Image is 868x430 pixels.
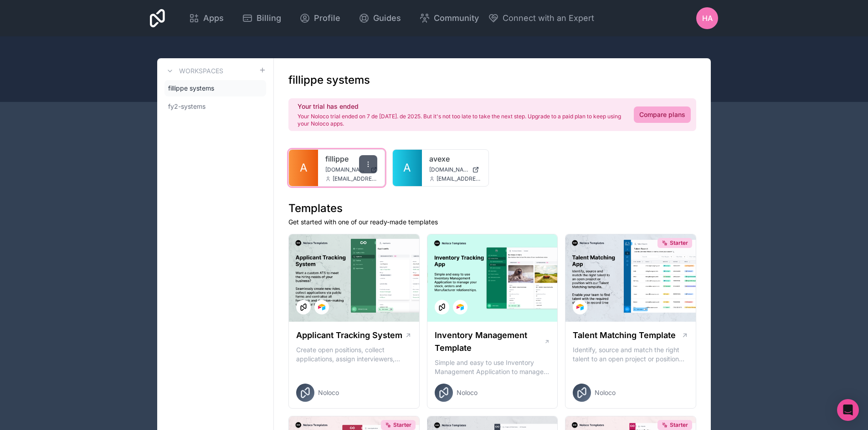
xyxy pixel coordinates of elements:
[429,166,481,173] a: [DOMAIN_NAME]
[164,80,266,96] a: fillippe systems
[435,329,544,354] h1: Inventory Management Template
[670,421,688,429] span: Starter
[412,8,486,28] a: Community
[164,98,266,115] a: fy2-systems
[288,201,696,216] h1: Templates
[573,345,688,364] p: Identify, source and match the right talent to an open project or position with our Talent Matchi...
[296,345,412,364] p: Create open positions, collect applications, assign interviewers, centralise candidate feedback a...
[168,84,214,93] span: fillippe systems
[318,304,325,311] img: Airtable Logo
[503,12,594,25] span: Connect with an Expert
[314,12,340,25] span: Profile
[318,388,339,397] span: Noloco
[235,8,288,28] a: Billing
[429,153,481,164] a: avexe
[333,175,377,182] span: [EMAIL_ADDRESS][DOMAIN_NAME]
[435,358,550,376] p: Simple and easy to use Inventory Management Application to manage your stock, orders and Manufact...
[670,239,688,247] span: Starter
[179,66,223,76] h3: Workspaces
[292,8,348,28] a: Profile
[837,399,859,421] div: Open Intercom Messenger
[181,8,231,28] a: Apps
[393,150,422,186] a: A
[298,102,623,111] h2: Your trial has ended
[164,66,223,76] a: Workspaces
[403,161,411,175] span: A
[296,329,402,342] h1: Applicant Tracking System
[325,166,377,173] a: [DOMAIN_NAME]
[288,218,696,227] p: Get started with one of our ready-made templates
[429,166,468,173] span: [DOMAIN_NAME]
[168,102,205,111] span: fy2-systems
[325,153,377,164] a: fillippe
[457,304,464,311] img: Airtable Logo
[351,8,408,28] a: Guides
[702,13,713,24] span: HA
[373,12,401,25] span: Guides
[393,421,411,429] span: Starter
[576,304,584,311] img: Airtable Logo
[573,329,676,342] h1: Talent Matching Template
[298,113,623,127] p: Your Noloco trial ended on 7 de [DATE]. de 2025. But it's not too late to take the next step. Upg...
[289,150,318,186] a: A
[457,388,478,397] span: Noloco
[434,12,479,25] span: Community
[257,12,281,25] span: Billing
[488,12,594,25] button: Connect with an Expert
[595,388,616,397] span: Noloco
[288,73,370,87] h1: fillippe systems
[203,12,224,25] span: Apps
[437,175,481,182] span: [EMAIL_ADDRESS][DOMAIN_NAME]
[634,106,691,123] a: Compare plans
[300,161,308,175] span: A
[325,166,367,173] span: [DOMAIN_NAME]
